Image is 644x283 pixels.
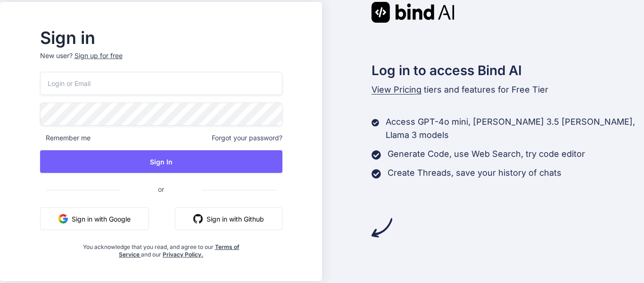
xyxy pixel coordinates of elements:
p: tiers and features for Free Tier [372,83,644,96]
h2: Log in to access Bind AI [372,60,644,80]
span: or [120,178,202,201]
p: Generate Code, use Web Search, try code editor [388,147,585,161]
input: Login or Email [40,72,282,95]
img: arrow [372,217,392,238]
p: Access GPT-4o mini, [PERSON_NAME] 3.5 [PERSON_NAME], Llama 3 models [386,115,644,142]
p: Create Threads, save your history of chats [388,166,561,180]
img: Bind AI logo [372,2,454,23]
img: github [193,214,203,223]
img: google [58,214,68,223]
button: Sign In [40,150,282,173]
span: Forgot your password? [212,133,282,143]
div: Sign up for free [74,51,123,60]
span: View Pricing [372,85,421,94]
h2: Sign in [40,30,282,45]
p: New user? [40,51,282,72]
button: Sign in with Github [175,207,282,230]
a: Terms of Service [119,243,239,258]
button: Sign in with Google [40,207,149,230]
div: You acknowledge that you read, and agree to our and our [80,238,242,258]
a: Privacy Policy. [163,251,203,258]
span: Remember me [40,133,91,143]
